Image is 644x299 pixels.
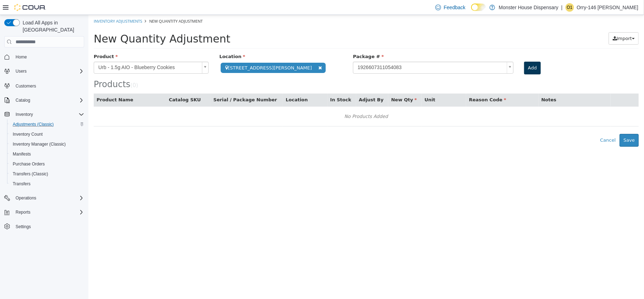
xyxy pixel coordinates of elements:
[13,110,84,119] span: Inventory
[13,96,84,105] span: Catalog
[10,150,34,158] a: Manifests
[42,67,50,74] small: ( )
[444,4,465,11] span: Feedback
[1,80,87,91] button: Customers
[7,149,87,159] button: Manifests
[265,39,295,44] span: Package #
[1,221,87,232] button: Settings
[1,95,87,105] button: Catalog
[14,4,46,11] img: Cova
[13,222,34,231] a: Settings
[1,52,87,62] button: Home
[13,67,84,75] span: Users
[81,81,114,89] button: Catalog SKU
[20,19,84,33] span: Load All Apps in [GEOGRAPHIC_DATA]
[520,17,550,30] button: Import
[381,82,418,88] span: Reason Code
[531,119,550,132] button: Save
[13,67,29,75] button: Users
[13,181,30,187] span: Transfers
[13,110,36,119] button: Inventory
[13,122,54,127] span: Adjustments (Classic)
[565,3,574,12] div: Orry-146 Murphy
[7,169,87,179] button: Transfers (Classic)
[13,53,30,61] a: Home
[7,179,87,189] button: Transfers
[16,97,30,103] span: Catalog
[125,81,190,89] button: Serial / Package Number
[10,170,84,178] span: Transfers (Classic)
[5,47,120,59] a: Urb - 1.5g AIO - Blueberry Cookies
[13,96,33,105] button: Catalog
[61,4,114,9] span: New Quantity Adjustment
[10,180,33,188] a: Transfers
[13,131,43,137] span: Inventory Count
[13,194,84,202] span: Operations
[7,119,87,129] button: Adjustments (Classic)
[6,47,111,58] span: Urb - 1.5g AIO - Blueberry Cookies
[13,171,48,177] span: Transfers (Classic)
[13,194,39,202] button: Operations
[10,160,84,168] span: Purchase Orders
[242,81,264,89] button: In Stock
[453,81,469,89] button: Notes
[10,170,51,178] a: Transfers (Classic)
[10,180,84,188] span: Transfers
[131,39,157,44] span: Location
[13,208,84,216] span: Reports
[5,18,142,30] span: New Quantity Adjustment
[13,208,33,216] button: Reports
[16,224,31,230] span: Settings
[16,83,36,89] span: Customers
[436,47,452,60] button: Add
[10,130,84,139] span: Inventory Count
[1,193,87,203] button: Operations
[567,3,573,12] span: O1
[508,119,531,132] button: Cancel
[10,150,84,158] span: Manifests
[16,195,36,201] span: Operations
[13,52,84,61] span: Home
[336,81,348,89] button: Unit
[1,207,87,217] button: Reports
[10,130,46,139] a: Inventory Count
[471,4,486,11] input: Dark Mode
[132,48,237,58] span: [STREET_ADDRESS][PERSON_NAME]
[16,112,33,117] span: Inventory
[1,66,87,76] button: Users
[13,151,31,157] span: Manifests
[10,140,69,148] a: Inventory Manager (Classic)
[1,109,87,119] button: Inventory
[5,4,54,9] a: Inventory Adjustments
[265,47,425,59] a: 1926607311054083
[13,82,39,90] a: Customers
[13,81,84,90] span: Customers
[13,141,66,147] span: Inventory Manager (Classic)
[7,129,87,139] button: Inventory Count
[10,140,84,148] span: Inventory Manager (Classic)
[10,96,546,107] div: No Products Added
[561,3,563,12] p: |
[7,159,87,169] button: Purchase Orders
[7,139,87,149] button: Inventory Manager (Classic)
[265,47,416,58] span: 1926607311054083
[16,68,27,74] span: Users
[10,160,48,168] a: Purchase Orders
[528,21,544,26] span: Import
[8,81,46,89] button: Product Name
[16,54,27,60] span: Home
[577,3,638,12] p: Orry-146 [PERSON_NAME]
[44,67,48,74] span: 0
[271,81,297,89] button: Adjust By
[303,82,329,88] span: New Qty
[16,209,30,215] span: Reports
[499,3,558,12] p: Monster House Dispensary
[5,39,29,44] span: Product
[197,81,221,89] button: Location
[4,49,84,250] nav: Complex example
[13,222,84,231] span: Settings
[433,0,468,15] a: Feedback
[10,120,84,129] span: Adjustments (Classic)
[13,161,45,167] span: Purchase Orders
